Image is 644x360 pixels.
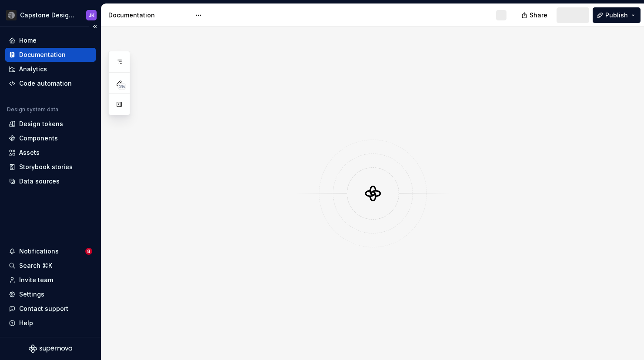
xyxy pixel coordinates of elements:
a: Documentation [5,48,96,62]
button: Publish [593,7,641,23]
a: Code automation [5,77,96,90]
span: 8 [85,248,92,255]
div: Help [19,319,33,327]
div: Home [19,36,37,45]
div: JK [89,12,94,19]
div: Settings [19,290,44,299]
div: Components [19,134,58,143]
button: Search ⌘K [5,259,96,273]
img: 3ce36157-9fde-47d2-9eb8-fa8ebb961d3d.png [6,10,17,20]
a: Storybook stories [5,160,96,174]
span: Publish [605,11,628,20]
div: Documentation [108,11,191,20]
a: Assets [5,146,96,160]
div: Notifications [19,247,59,256]
div: Assets [19,148,40,157]
a: Home [5,33,96,47]
div: Storybook stories [19,163,73,171]
button: Contact support [5,302,96,316]
a: Analytics [5,62,96,76]
button: Collapse sidebar [89,20,101,33]
span: 25 [117,83,126,90]
div: Code automation [19,79,72,88]
div: Design system data [7,106,58,113]
button: Help [5,316,96,330]
a: Components [5,131,96,145]
a: Data sources [5,174,96,188]
button: Capstone Design SystemJK [2,6,99,24]
a: Invite team [5,273,96,287]
div: Capstone Design System [20,11,76,20]
div: Contact support [19,304,68,313]
a: Settings [5,287,96,301]
div: Invite team [19,276,53,284]
div: Documentation [19,50,66,59]
button: Share [517,7,553,23]
div: Design tokens [19,120,63,128]
div: Search ⌘K [19,261,52,270]
button: Notifications8 [5,244,96,258]
a: Design tokens [5,117,96,131]
span: Share [530,11,547,20]
div: Data sources [19,177,60,186]
div: Analytics [19,65,47,73]
svg: Supernova Logo [29,344,72,353]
